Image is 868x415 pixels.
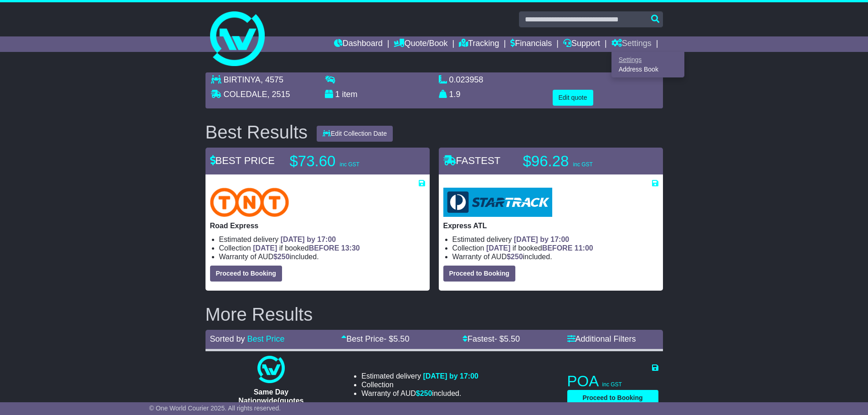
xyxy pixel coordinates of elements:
span: [DATE] by 17:00 [514,236,570,243]
li: Warranty of AUD included. [219,252,425,261]
a: Address Book [612,65,684,75]
a: Best Price- $5.50 [341,334,409,343]
div: Quote/Book [611,52,684,77]
li: Collection [361,380,478,389]
p: $96.28 [523,152,637,170]
p: Express ATL [443,221,658,230]
button: Edit Collection Date [317,126,393,142]
span: 1.9 [449,90,461,99]
span: 250 [277,253,290,261]
li: Warranty of AUD included. [361,389,478,398]
span: Sorted by [210,334,245,343]
a: Best Price [247,334,285,343]
img: TNT Domestic: Road Express [210,188,289,217]
a: Quote/Book [394,36,447,52]
a: Dashboard [334,36,383,52]
span: BEST PRICE [210,155,275,166]
span: BEFORE [309,244,339,252]
span: $ [273,253,290,261]
a: Financials [510,36,552,52]
img: StarTrack: Express ATL [443,188,552,217]
a: Additional Filters [567,334,636,343]
p: POA [567,372,658,390]
span: BEFORE [542,244,573,252]
a: Settings [611,36,652,52]
span: © One World Courier 2025. All rights reserved. [149,405,281,412]
span: , 2515 [267,90,290,99]
span: if booked [253,244,360,252]
span: 13:30 [341,244,360,252]
li: Estimated delivery [219,235,425,244]
span: BIRTINYA [224,75,261,84]
span: [DATE] by 17:00 [423,372,478,380]
span: inc GST [573,161,593,168]
button: Proceed to Booking [210,266,282,282]
span: $ [507,253,523,261]
span: 0.023958 [449,75,483,84]
span: - $ [494,334,520,343]
span: inc GST [340,161,360,168]
li: Estimated delivery [452,235,658,244]
span: 250 [420,389,432,397]
span: [DATE] [253,244,277,252]
span: 5.50 [504,334,520,343]
a: Fastest- $5.50 [462,334,520,343]
button: Edit quote [553,90,593,106]
li: Collection [219,244,425,252]
span: , 4575 [261,75,283,84]
li: Warranty of AUD included. [452,252,658,261]
button: Proceed to Booking [443,266,515,282]
div: Best Results [201,122,313,142]
a: Tracking [459,36,499,52]
span: $ [416,389,432,397]
span: 1 [335,90,340,99]
img: One World Courier: Same Day Nationwide(quotes take 0.5-1 hour) [257,356,285,383]
h2: More Results [205,304,663,324]
span: item [342,90,358,99]
span: Same Day Nationwide(quotes take 0.5-1 hour) [238,388,303,413]
span: FASTEST [443,155,501,166]
li: Collection [452,244,658,252]
span: [DATE] [486,244,510,252]
span: inc GST [602,381,622,388]
span: [DATE] by 17:00 [281,236,336,243]
span: if booked [486,244,593,252]
a: Settings [612,55,684,65]
span: 250 [511,253,523,261]
button: Proceed to Booking [567,390,658,406]
span: 11:00 [575,244,593,252]
p: $73.60 [290,152,404,170]
span: - $ [384,334,409,343]
span: COLEDALE [224,90,267,99]
a: Support [563,36,600,52]
li: Estimated delivery [361,372,478,380]
span: 5.50 [393,334,409,343]
p: Road Express [210,221,425,230]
